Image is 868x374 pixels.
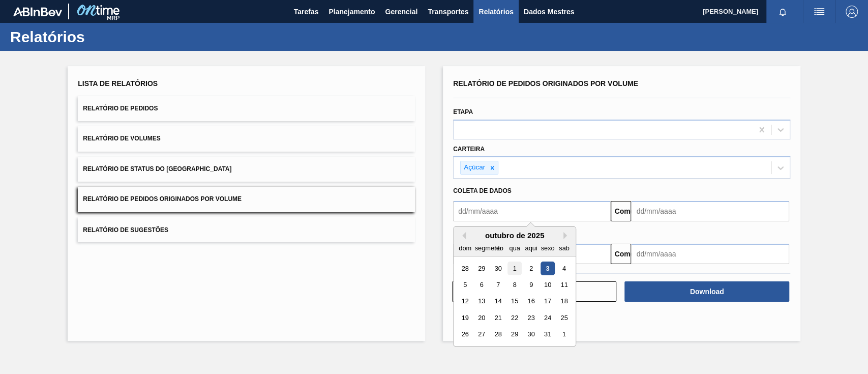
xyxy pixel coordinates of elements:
div: mês 2025-10 [457,260,572,342]
font: Etapa [453,108,473,116]
input: dd/mm/aaaa [631,244,789,264]
div: Escolha quarta-feira, 22 de outubro de 2025 [507,311,521,325]
font: Açúcar [464,163,485,171]
font: Dados Mestres [524,8,575,16]
button: Limpar [452,281,616,302]
button: Notificações [766,5,799,19]
font: Coleta de dados [453,187,512,194]
div: Escolha terça-feira, 14 de outubro de 2025 [491,295,505,308]
font: 8 [513,281,516,289]
font: 24 [544,314,551,322]
button: Relatório de Volumes [78,126,415,151]
font: Relatório de Pedidos Originados por Volume [453,79,638,88]
div: Escolha sexta-feira, 31 de outubro de 2025 [541,328,554,341]
div: Escolha sexta-feira, 17 de outubro de 2025 [541,295,554,308]
font: 26 [462,331,469,338]
font: 16 [527,298,534,305]
div: Escolha sábado, 18 de outubro de 2025 [557,295,571,308]
font: Relatórios [10,28,85,45]
font: Relatório de Volumes [83,135,160,142]
font: 4 [562,265,566,272]
font: 17 [544,298,551,305]
div: Escolha sábado, 1 de novembro de 2025 [557,328,571,341]
button: Comeu [611,244,631,264]
font: Comeu [614,207,638,215]
font: 5 [463,281,467,289]
font: Comeu [614,250,638,258]
button: Mês anterior [459,232,466,239]
font: 18 [560,298,567,305]
button: Relatório de Pedidos Originados por Volume [78,187,415,212]
div: Escolha segunda-feira, 13 de outubro de 2025 [475,295,489,308]
font: outubro de 2025 [485,231,545,240]
font: [PERSON_NAME] [703,8,758,15]
div: Escolha terça-feira, 21 de outubro de 2025 [491,311,505,325]
div: Escolha domingo, 5 de outubro de 2025 [458,278,472,292]
div: Escolha segunda-feira, 29 de setembro de 2025 [475,262,489,275]
div: Escolha domingo, 12 de outubro de 2025 [458,295,472,308]
div: Escolha quarta-feira, 8 de outubro de 2025 [507,278,521,292]
font: 9 [529,281,533,289]
font: 1 [562,331,566,338]
font: sexo [541,244,554,252]
font: 21 [494,314,501,322]
div: Escolha domingo, 19 de outubro de 2025 [458,311,472,325]
button: Relatório de Pedidos [78,96,415,121]
input: dd/mm/aaaa [453,201,611,221]
font: 11 [560,281,567,289]
font: Relatório de Pedidos [83,105,158,112]
font: 25 [560,314,567,322]
div: Escolha quinta-feira, 30 de outubro de 2025 [524,328,538,341]
font: 29 [511,331,518,338]
font: ter [494,244,502,252]
img: Sair [846,6,858,18]
div: Escolha domingo, 28 de setembro de 2025 [458,262,472,275]
font: Lista de Relatórios [78,79,158,88]
div: Escolha sexta-feira, 3 de outubro de 2025 [541,262,554,275]
font: 29 [478,265,485,272]
font: 19 [462,314,469,322]
font: 22 [511,314,518,322]
button: Relatório de Sugestões [78,217,415,242]
div: Escolha sexta-feira, 24 de outubro de 2025 [541,311,554,325]
font: 14 [494,298,501,305]
font: 27 [478,331,485,338]
button: Próximo mês [563,232,571,239]
font: 20 [478,314,485,322]
img: ações do usuário [813,6,825,18]
font: Carteira [453,146,485,153]
font: Relatório de Pedidos Originados por Volume [83,196,242,203]
font: sab [559,244,570,252]
div: Escolha domingo, 26 de outubro de 2025 [458,328,472,341]
font: 15 [511,298,518,305]
div: Escolha segunda-feira, 20 de outubro de 2025 [475,311,489,325]
font: 23 [527,314,534,322]
div: Escolha terça-feira, 28 de outubro de 2025 [491,328,505,341]
button: Download [624,281,789,302]
font: 31 [544,331,551,338]
div: Escolha quinta-feira, 23 de outubro de 2025 [524,311,538,325]
div: Escolha sábado, 25 de outubro de 2025 [557,311,571,325]
font: 28 [494,331,501,338]
font: Relatórios [478,8,513,16]
font: 28 [462,265,469,272]
font: 2 [529,265,533,272]
font: segmento [475,244,503,252]
div: Escolha quarta-feira, 29 de outubro de 2025 [507,328,521,341]
div: Escolha quarta-feira, 1 de outubro de 2025 [507,262,521,275]
button: Relatório de Status do [GEOGRAPHIC_DATA] [78,157,415,182]
div: Escolha quarta-feira, 15 de outubro de 2025 [507,295,521,308]
font: Download [690,287,724,296]
font: 13 [478,298,485,305]
font: Gerencial [385,8,417,16]
div: Escolha sábado, 4 de outubro de 2025 [557,262,571,275]
div: Escolha segunda-feira, 6 de outubro de 2025 [475,278,489,292]
div: Escolha terça-feira, 7 de outubro de 2025 [491,278,505,292]
font: 3 [546,265,549,272]
font: Tarefas [294,8,319,16]
font: Relatório de Sugestões [83,226,168,233]
font: dom [459,244,471,252]
div: Escolha quinta-feira, 9 de outubro de 2025 [524,278,538,292]
div: Escolha quinta-feira, 2 de outubro de 2025 [524,262,538,275]
font: 1 [513,265,516,272]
